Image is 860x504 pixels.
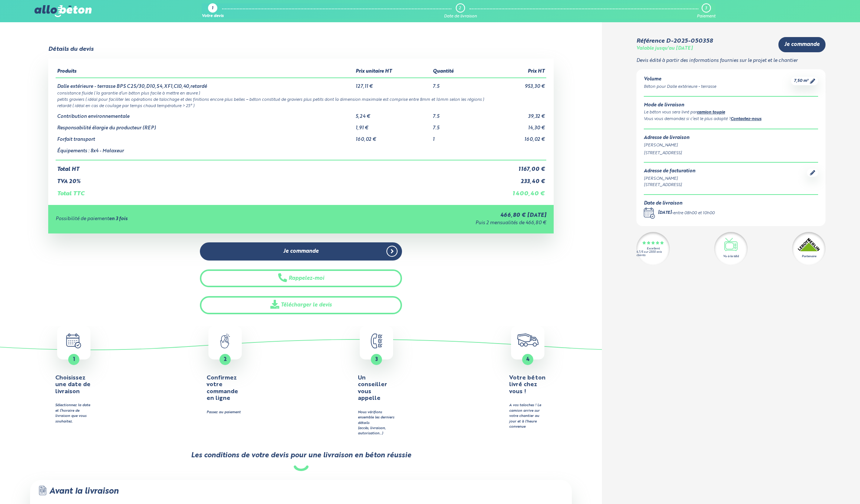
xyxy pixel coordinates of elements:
[478,120,547,131] td: 14,30 €
[644,142,818,149] div: [PERSON_NAME]
[56,90,547,96] td: consistance fluide ( la garantie d’un béton plus facile à mettre en œuvre )
[200,296,402,314] a: Télécharger le devis
[431,66,478,78] th: Quantité
[784,42,820,48] span: Je commande
[802,254,816,259] div: Partenaire
[56,66,354,78] th: Produits
[55,403,92,424] div: Sélectionnez la date et l’horaire de livraison que vous souhaitez.
[151,326,299,415] a: 2 Confirmez votre commande en ligne Passez au paiement
[358,375,395,402] h4: Un conseiller vous appelle
[673,210,715,216] div: entre 08h00 et 10h00
[375,357,378,362] span: 3
[55,375,92,395] h4: Choisissez une date de livraison
[56,131,354,143] td: Forfait transport
[478,185,547,197] td: 1 400,40 €
[697,14,715,19] div: Paiement
[191,451,411,460] div: Les conditions de votre devis pour une livraison en béton réussie
[431,131,478,143] td: 1
[431,108,478,120] td: 7.5
[56,173,478,185] td: TVA 20%
[207,375,244,402] h4: Confirmez votre commande en ligne
[200,242,402,261] a: Je commande
[459,6,461,11] div: 2
[56,160,478,173] td: Total HT
[478,131,547,143] td: 160,02 €
[224,357,227,362] span: 2
[478,173,547,185] td: 233,40 €
[794,475,852,496] iframe: Help widget launcher
[56,185,478,197] td: Total TTC
[444,3,477,19] a: 2 Date de livraison
[636,58,826,64] p: Devis édité à partir des informations fournies sur le projet et le chantier
[644,84,716,90] div: Béton pour Dalle extérieure - terrasse
[658,210,715,216] div: -
[202,14,224,19] div: Votre devis
[644,201,715,206] div: Date de livraison
[431,78,478,90] td: 7.5
[354,78,431,90] td: 127,11 €
[644,116,818,123] div: Vous vous demandez si c’est le plus adapté ? .
[56,108,354,120] td: Contribution environnementale
[56,78,354,90] td: Dalle extérieure - terrasse BPS C25/30,D10,S4,XF1,Cl0,40,retardé
[778,37,826,52] a: Je commande
[303,326,450,437] button: 3 Un conseiller vous appelle Nous vérifions ensemble les derniers détails(accès, livraison, autor...
[697,3,715,19] a: 3 Paiement
[354,108,431,120] td: 5,24 €
[354,66,431,78] th: Prix unitaire HT
[478,66,547,78] th: Prix HT
[73,357,75,362] span: 1
[644,103,818,108] div: Mode de livraison
[644,77,716,82] div: Volume
[444,14,477,19] div: Date de livraison
[644,109,818,116] div: Le béton vous sera livré par
[358,410,395,437] div: Nous vérifions ensemble les derniers détails (accès, livraison, autorisation…)
[723,254,739,259] div: Vu à la télé
[644,135,818,141] div: Adresse de livraison
[644,150,818,156] div: [STREET_ADDRESS]
[56,120,354,131] td: Responsabilité élargie du producteur (REP)
[647,247,660,251] div: Excellent
[56,216,303,222] div: Possibilité de paiement
[354,120,431,131] td: 1,91 €
[207,410,244,415] div: Passez au paiement
[478,108,547,120] td: 39,32 €
[56,143,354,160] td: Équipements : 8x4 - Malaxeur
[202,3,224,19] a: 1 Votre devis
[56,96,547,102] td: petits graviers ( idéal pour faciliter les opérations de talochage et des finitions encore plus b...
[48,46,93,53] div: Détails du devis
[431,120,478,131] td: 7.5
[212,6,213,11] div: 1
[658,210,672,216] div: [DATE]
[303,212,547,219] div: 466,80 € [DATE]
[109,216,128,221] strong: en 3 fois
[636,251,670,257] div: 4.7/5 sur 2300 avis clients
[705,6,707,11] div: 3
[56,102,547,109] td: retardé ( idéal en cas de coulage par temps chaud température > 25° )
[478,160,547,173] td: 1 167,00 €
[644,176,695,182] div: [PERSON_NAME]
[478,78,547,90] td: 953,30 €
[644,169,695,174] div: Adresse de facturation
[636,38,713,44] div: Référence D-2025-050358
[636,46,693,52] div: Valable jusqu'au [DATE]
[509,375,546,395] h4: Votre béton livré chez vous !
[526,357,530,362] span: 4
[509,403,546,430] div: A vos taloches ! Le camion arrive sur votre chantier au jour et à l'heure convenue
[354,131,431,143] td: 160,02 €
[517,334,538,346] img: truck.c7a9816ed8b9b1312949.png
[283,248,319,255] span: Je commande
[697,110,725,115] a: camion toupie
[200,269,402,288] button: Rappelez-moi
[303,220,547,226] div: Puis 2 mensualités de 466,80 €
[644,182,695,188] div: [STREET_ADDRESS]
[731,117,761,121] a: Contactez-nous
[34,5,92,17] img: allobéton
